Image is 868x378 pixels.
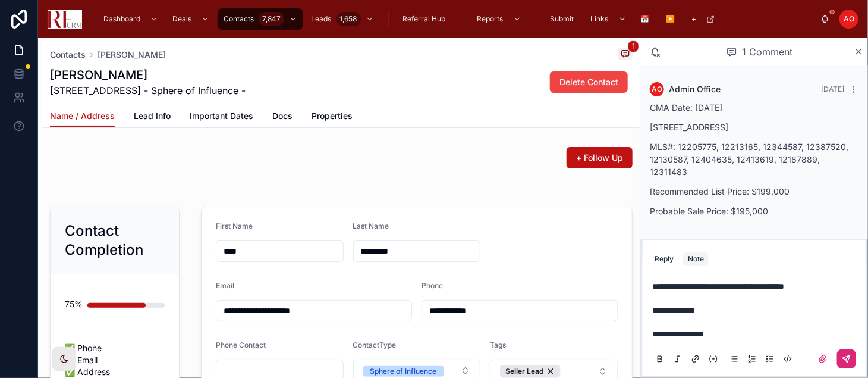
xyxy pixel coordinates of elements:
span: ContactType [353,340,397,349]
span: Links [591,14,609,24]
p: CMA Date: [DATE] [650,101,858,114]
a: Contacts [50,49,86,61]
button: Reply [650,252,678,266]
a: Submit [545,8,583,30]
a: Contacts7,847 [218,8,303,30]
img: App logo [48,10,82,29]
span: 1 Comment [742,45,792,59]
span: Phone [422,281,443,290]
button: 1 [618,48,633,62]
span: Name / Address [50,110,115,122]
a: Lead Info [134,105,171,129]
button: Note [683,252,709,266]
h2: Contact Completion [65,221,165,260]
span: Leads [312,14,332,24]
span: Tags [490,340,506,349]
div: 7,847 [259,12,284,26]
span: Seller Lead [505,367,543,376]
span: First Name [216,221,253,230]
span: [STREET_ADDRESS] - Sphere of Influence - [50,83,246,98]
span: Phone Contact [216,340,266,349]
span: Delete Contact [559,76,618,88]
span: Email [216,281,234,290]
span: AO [844,14,854,24]
a: Name / Address [50,105,115,128]
p: Probable Sale Price: $195,000 [650,205,858,217]
span: Last Name [353,221,389,230]
span: Deals [172,14,191,24]
span: Submit [551,14,574,24]
span: 1 [628,40,639,52]
span: 📅 [641,14,650,24]
span: Important Dates [190,110,253,122]
a: Deals [166,8,215,30]
a: Reports [471,8,527,30]
div: 75% [65,292,83,316]
a: Leads1,658 [306,8,380,30]
p: [STREET_ADDRESS] [650,121,858,133]
a: Important Dates [190,105,253,129]
button: Unselect 355 [500,365,561,378]
span: ▶️ [666,14,675,24]
span: + Follow Up [576,152,623,164]
span: Reports [477,14,504,24]
div: scrollable content [92,6,820,32]
a: + [686,8,721,30]
div: 1,658 [336,12,361,26]
h1: [PERSON_NAME] [50,67,246,83]
span: Referral Hub [403,14,446,24]
p: Recommended List Price: $199,000 [650,185,858,198]
span: [DATE] [821,85,844,93]
a: Dashboard [98,8,164,30]
p: MLS#: 12205775, 12213165, 12344587, 12387520, 12130587, 12404635, 12413619, 12187889, 12311483 [650,140,858,178]
button: + Follow Up [567,147,633,168]
span: Lead Info [134,110,171,122]
a: Docs [272,105,293,129]
a: Links [585,8,633,30]
a: 📅 [635,8,658,30]
span: Dashboard [103,14,140,24]
button: Delete Contact [550,71,628,93]
a: [PERSON_NAME] [98,49,166,61]
div: Sphere of Influence [370,366,437,377]
div: Note [688,254,704,264]
span: Properties [312,110,353,122]
span: Contacts [224,14,254,24]
span: + [692,14,697,24]
a: Referral Hub [397,8,454,30]
span: Docs [272,110,293,122]
span: Admin Office [669,83,721,95]
a: ▶️ [661,8,684,30]
a: Properties [312,105,353,129]
span: AO [652,85,662,94]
